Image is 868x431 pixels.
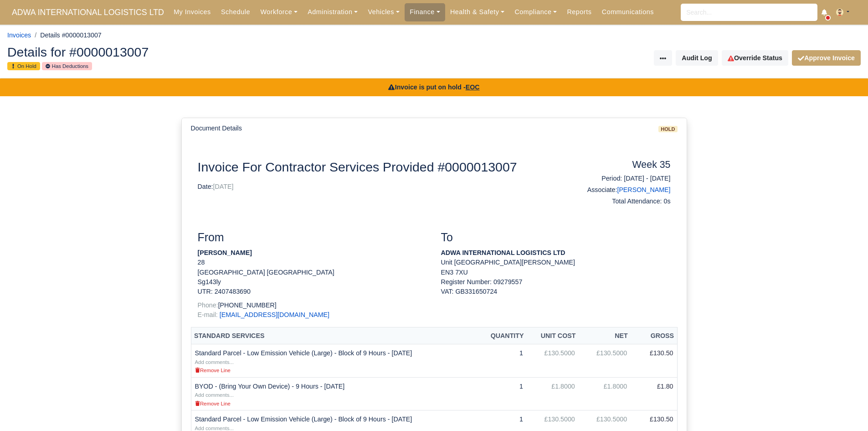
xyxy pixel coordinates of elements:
[198,311,218,318] span: E-mail:
[631,327,677,344] th: Gross
[441,249,565,256] strong: ADWA INTERNATIONAL LOGISTICS LTD
[579,377,631,410] td: £1.8000
[198,301,218,309] span: Phone:
[441,268,671,277] p: EN3 7XU
[676,50,718,66] button: Audit Log
[198,268,427,277] p: [GEOGRAPHIC_DATA] [GEOGRAPHIC_DATA]
[466,83,480,91] u: EOC
[405,3,445,21] a: Finance
[195,400,231,407] a: Remove Line
[563,186,671,194] h6: Associate:
[658,126,677,133] span: hold
[191,377,477,410] td: BYOD - (Bring Your Own Device) - 9 Hours - [DATE]
[434,277,678,297] div: Register Number: 09279557
[169,3,216,21] a: My Invoices
[7,31,31,39] a: Invoices
[7,46,427,58] h2: Details for #0000013007
[617,186,670,193] a: [PERSON_NAME]
[191,125,242,132] h6: Document Details
[191,344,477,378] td: Standard Parcel - Low Emission Vehicle (Large) - Block of 9 Hours - [DATE]
[220,311,329,318] a: [EMAIL_ADDRESS][DOMAIN_NAME]
[527,377,579,410] td: £1.8000
[441,231,671,244] h3: To
[198,159,549,175] h2: Invoice For Contractor Services Provided #0000013007
[195,426,234,431] small: Add comments...
[445,3,510,21] a: Health & Safety
[477,327,527,344] th: Quantity
[579,327,631,344] th: Net
[195,358,234,365] a: Add comments...
[477,377,527,410] td: 1
[681,4,817,21] input: Search...
[198,182,549,192] p: Date:
[722,50,788,66] a: Override Status
[563,197,671,205] h6: Total Attendance: 0s
[255,3,303,21] a: Workforce
[441,287,671,296] div: VAT: GB331650724
[195,368,231,373] small: Remove Line
[198,287,427,296] p: UTR: 2407483690
[631,344,677,378] td: £130.50
[597,3,659,21] a: Communications
[7,62,40,70] small: On Hold
[579,344,631,378] td: £130.5000
[303,3,363,21] a: Administration
[198,258,427,267] p: 28
[631,377,677,410] td: £1.80
[198,301,427,310] p: [PHONE_NUMBER]
[563,175,671,182] h6: Period: [DATE] - [DATE]
[792,50,861,66] button: Approve Invoice
[509,3,562,21] a: Compliance
[527,327,579,344] th: Unit Cost
[477,344,527,378] td: 1
[195,401,231,406] small: Remove Line
[363,3,405,21] a: Vehicles
[31,30,102,41] li: Details #0000013007
[562,3,596,21] a: Reports
[198,277,427,287] p: Sg143ly
[195,366,231,374] a: Remove Line
[527,344,579,378] td: £130.5000
[195,392,234,398] small: Add comments...
[198,231,427,244] h3: From
[216,3,255,21] a: Schedule
[441,258,671,267] p: Unit [GEOGRAPHIC_DATA][PERSON_NAME]
[195,391,234,398] a: Add comments...
[195,359,234,365] small: Add comments...
[7,4,169,21] a: ADWA INTERNATIONAL LOGISTICS LTD
[198,249,252,256] strong: [PERSON_NAME]
[213,183,234,190] span: [DATE]
[42,62,92,70] small: Has Deductions
[563,159,671,171] h4: Week 35
[191,327,477,344] th: Standard Services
